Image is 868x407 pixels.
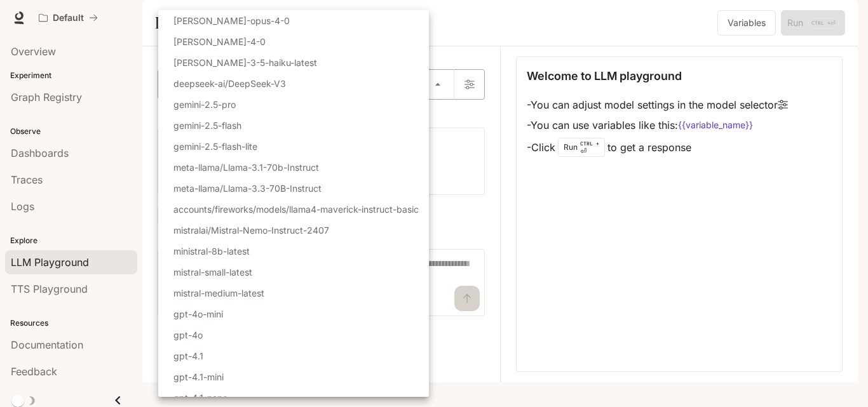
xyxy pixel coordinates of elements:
[173,391,227,404] p: gpt-4.1-nano
[173,77,286,90] p: deepseek-ai/DeepSeek-V3
[173,182,322,195] p: meta-llama/Llama-3.3-70B-Instruct
[173,119,241,132] p: gemini-2.5-flash
[173,244,250,258] p: ministral-8b-latest
[173,140,257,153] p: gemini-2.5-flash-lite
[173,224,329,237] p: mistralai/Mistral-Nemo-Instruct-2407
[173,203,419,216] p: accounts/fireworks/models/llama4-maverick-instruct-basic
[173,98,236,111] p: gemini-2.5-pro
[173,14,290,27] p: [PERSON_NAME]-opus-4-0
[173,56,317,69] p: [PERSON_NAME]-3-5-haiku-latest
[173,349,203,363] p: gpt-4.1
[173,370,224,384] p: gpt-4.1-mini
[173,286,264,300] p: mistral-medium-latest
[173,35,266,48] p: [PERSON_NAME]-4-0
[173,307,223,321] p: gpt-4o-mini
[173,265,252,279] p: mistral-small-latest
[173,328,203,342] p: gpt-4o
[173,161,319,174] p: meta-llama/Llama-3.1-70b-Instruct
